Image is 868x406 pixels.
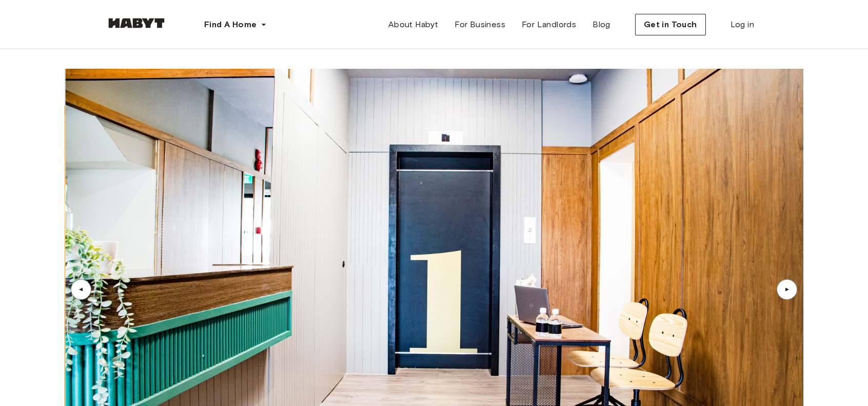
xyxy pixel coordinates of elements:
span: Get in Touch [644,18,697,31]
a: Blog [584,14,619,35]
a: Log in [722,14,762,35]
button: Get in Touch [635,14,706,35]
span: Find A Home [204,18,257,31]
img: Habyt [106,18,167,28]
a: For Business [446,14,514,35]
span: Blog [593,18,610,31]
a: For Landlords [514,14,584,35]
div: ▲ [782,286,792,293]
span: Log in [731,18,754,31]
button: Find A Home [196,14,275,35]
span: About Habyt [388,18,438,31]
span: For Landlords [522,18,576,31]
div: ▲ [76,286,86,293]
a: About Habyt [380,14,446,35]
span: For Business [455,18,505,31]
